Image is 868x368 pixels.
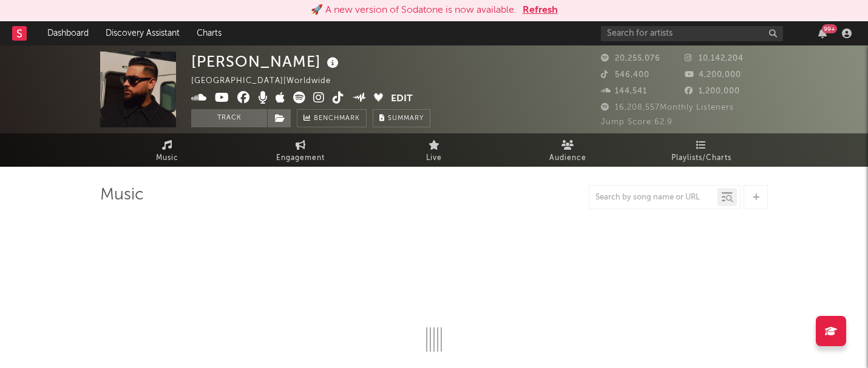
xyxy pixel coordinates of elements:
[671,151,731,166] span: Playlists/Charts
[601,104,734,112] span: 16,208,557 Monthly Listeners
[191,52,342,72] div: [PERSON_NAME]
[523,3,558,18] button: Refresh
[297,109,367,127] a: Benchmark
[818,28,827,38] button: 99+
[191,109,267,127] button: Track
[391,92,413,107] button: Edit
[39,21,97,45] a: Dashboard
[311,3,517,18] div: 🚀 A new version of Sodatone is now available.
[634,133,768,167] a: Playlists/Charts
[601,118,673,126] span: Jump Score: 62.9
[234,133,367,167] a: Engagement
[388,115,424,122] span: Summary
[501,133,634,167] a: Audience
[601,87,647,95] span: 144,541
[601,55,660,62] span: 20,255,076
[100,133,234,167] a: Music
[276,151,325,166] span: Engagement
[549,151,586,166] span: Audience
[822,24,837,33] div: 99 +
[191,74,345,89] div: [GEOGRAPHIC_DATA] | Worldwide
[367,133,501,167] a: Live
[156,151,178,166] span: Music
[314,112,360,126] span: Benchmark
[426,151,442,166] span: Live
[589,193,717,202] input: Search by song name or URL
[188,21,230,45] a: Charts
[685,55,744,62] span: 10,142,204
[601,71,649,79] span: 546,400
[685,71,741,79] span: 4,200,000
[97,21,188,45] a: Discovery Assistant
[601,26,783,41] input: Search for artists
[685,87,740,95] span: 1,200,000
[373,109,430,127] button: Summary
